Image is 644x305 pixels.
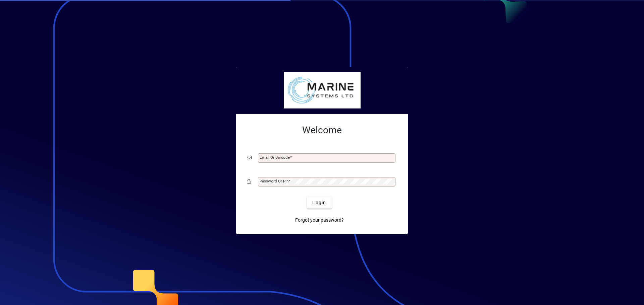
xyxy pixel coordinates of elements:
button: Login [307,197,331,209]
mat-label: Password or Pin [260,179,288,183]
a: Forgot your password? [292,214,346,226]
mat-label: Email or Barcode [260,155,290,160]
h2: Welcome [247,125,397,136]
span: Login [312,199,326,206]
span: Forgot your password? [295,217,344,224]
